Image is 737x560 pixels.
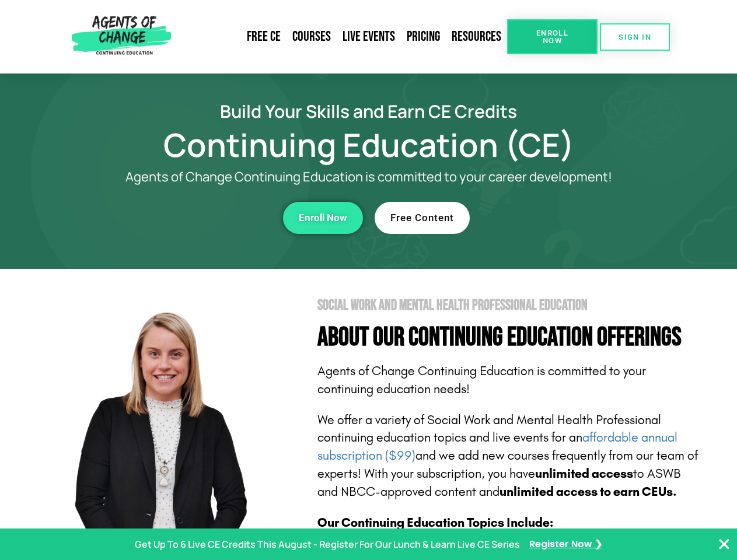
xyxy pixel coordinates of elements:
[36,131,701,158] h1: Continuing Education (CE)
[36,103,701,120] h2: Build Your Skills and Earn CE Credits
[299,213,347,223] span: Enroll Now
[135,536,520,553] p: Get Up To 6 Live CE Credits This August - Register For Our Lunch & Learn Live CE Series
[375,202,470,234] a: Free Content
[317,363,646,397] span: Agents of Change Continuing Education is committed to your continuing education needs!
[526,29,579,44] span: Enroll Now
[390,213,454,223] span: Free Content
[337,23,401,50] a: Live Events
[500,484,677,499] b: unlimited access to earn CEUs.
[287,23,337,50] a: Courses
[401,23,446,50] a: Pricing
[600,23,670,51] a: SIGN IN
[717,537,731,551] button: Close Banner
[619,33,651,41] span: SIGN IN
[317,515,553,530] b: Our Continuing Education Topics Include:
[446,23,507,50] a: Resources
[176,23,507,50] nav: Menu
[317,298,701,313] h2: Social Work and Mental Health Professional Education
[507,19,598,54] a: Enroll Now
[317,324,701,351] h4: About Our Continuing Education Offerings
[83,170,655,184] p: Agents of Change Continuing Education is committed to your career development!
[241,23,287,50] a: Free CE
[317,411,701,501] p: We offer a variety of Social Work and Mental Health Professional continuing education topics and ...
[283,202,363,234] a: Enroll Now
[529,536,602,553] a: Register Now ❯
[535,466,633,481] b: unlimited access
